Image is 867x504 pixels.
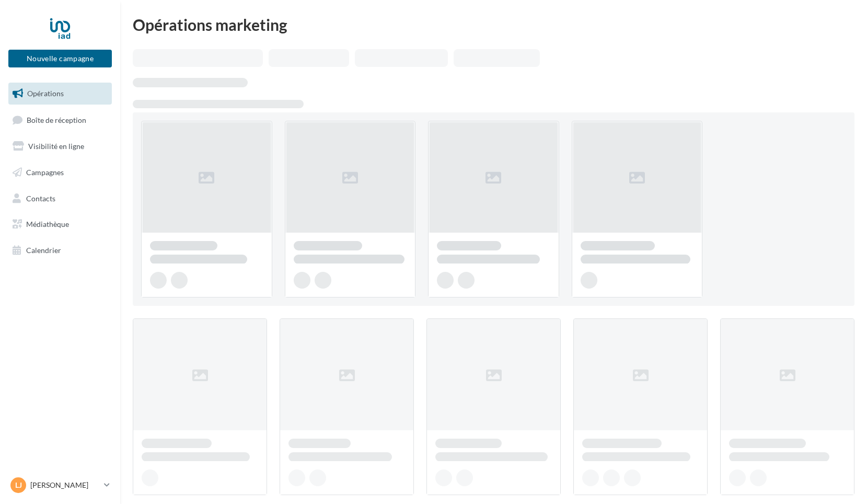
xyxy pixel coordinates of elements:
[6,162,114,184] a: Campagnes
[30,480,100,490] p: [PERSON_NAME]
[6,83,114,105] a: Opérations
[133,17,854,32] div: Opérations marketing
[6,213,114,235] a: Médiathèque
[26,193,55,202] span: Contacts
[6,109,114,131] a: Boîte de réception
[26,246,61,255] span: Calendrier
[8,50,112,67] button: Nouvelle campagne
[28,142,84,151] span: Visibilité en ligne
[15,480,22,490] span: LJ
[6,239,114,261] a: Calendrier
[6,135,114,157] a: Visibilité en ligne
[27,89,64,98] span: Opérations
[6,188,114,210] a: Contacts
[26,168,64,177] span: Campagnes
[26,220,69,228] span: Médiathèque
[8,475,112,495] a: LJ [PERSON_NAME]
[27,115,86,124] span: Boîte de réception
